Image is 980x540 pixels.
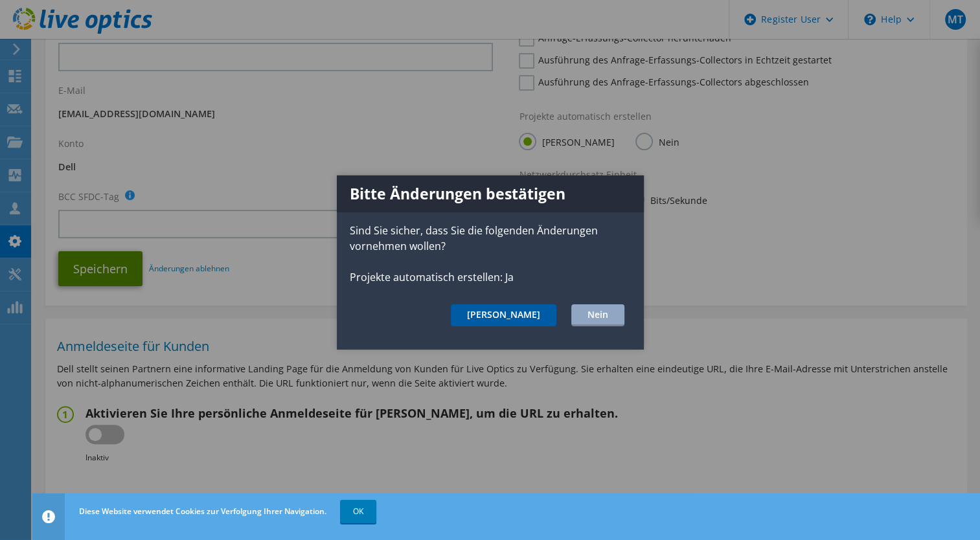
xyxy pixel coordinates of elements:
[79,506,326,517] span: Diese Website verwendet Cookies zur Verfolgung Ihrer Navigation.
[571,304,624,326] button: Nein
[451,304,556,326] button: [PERSON_NAME]
[337,269,644,285] p: Projekte automatisch erstellen: Ja
[340,500,376,523] a: OK
[337,175,644,212] h1: Bitte Änderungen bestätigen
[337,223,644,254] p: Sind Sie sicher, dass Sie die folgenden Änderungen vornehmen wollen?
